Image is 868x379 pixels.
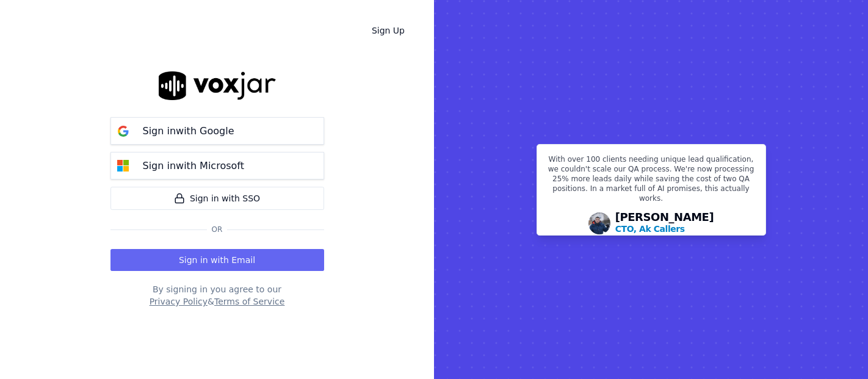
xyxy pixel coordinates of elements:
[159,71,276,100] img: logo
[362,20,414,42] a: Sign Up
[110,187,324,210] a: Sign in with SSO
[111,154,136,178] img: microsoft Sign in button
[111,119,136,143] img: google Sign in button
[110,249,324,271] button: Sign in with Email
[615,212,714,235] div: [PERSON_NAME]
[150,295,208,308] button: Privacy Policy
[207,225,228,234] span: Or
[143,159,244,173] p: Sign in with Microsoft
[143,124,234,139] p: Sign in with Google
[110,117,324,145] button: Sign inwith Google
[615,223,685,235] p: CTO, Ak Callers
[110,283,324,308] div: By signing in you agree to our &
[588,212,610,234] img: Avatar
[214,295,284,308] button: Terms of Service
[544,154,758,208] p: With over 100 clients needing unique lead qualification, we couldn't scale our QA process. We're ...
[110,152,324,179] button: Sign inwith Microsoft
